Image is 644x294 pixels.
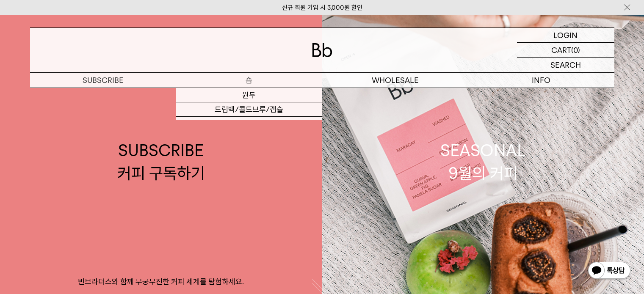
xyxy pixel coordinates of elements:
a: 신규 회원 가입 시 3,000원 할인 [282,4,362,11]
img: 로고 [312,43,332,57]
a: LOGIN [517,28,614,43]
a: 원두 [176,88,322,102]
p: (0) [571,43,580,57]
a: 선물세트 [176,117,322,131]
div: SEASONAL 9월의 커피 [440,139,526,184]
a: CART (0) [517,43,614,58]
p: LOGIN [553,28,578,42]
a: 드립백/콜드브루/캡슐 [176,102,322,117]
p: SEARCH [550,58,581,72]
a: 숍 [176,73,322,88]
img: 카카오톡 채널 1:1 채팅 버튼 [587,261,631,281]
p: CART [551,43,571,57]
a: SUBSCRIBE [30,73,176,88]
p: WHOLESALE [322,73,468,88]
p: INFO [468,73,614,88]
div: SUBSCRIBE 커피 구독하기 [117,139,205,184]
